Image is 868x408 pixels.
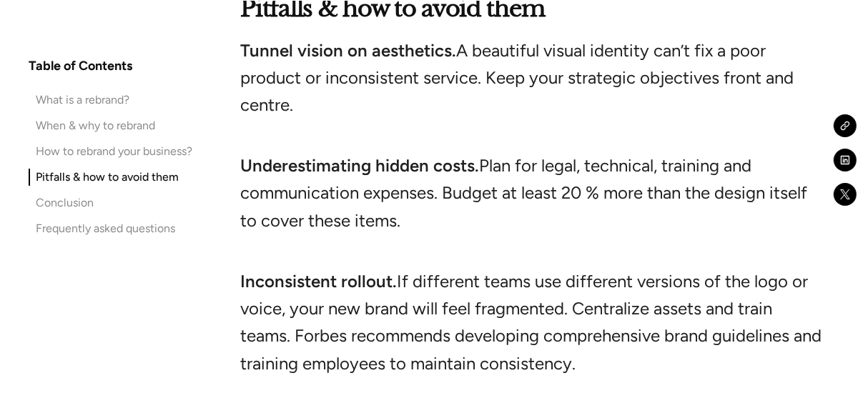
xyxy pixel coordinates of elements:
[29,91,192,109] a: What is a rebrand?
[36,143,192,160] div: How to rebrand your business?
[36,117,155,134] div: When & why to rebrand
[29,169,192,186] a: Pitfalls & how to avoid them
[240,268,822,405] li: If different teams use different versions of the logo or voice, your new brand will feel fragment...
[36,91,129,109] div: What is a rebrand?
[36,169,179,186] div: Pitfalls & how to avoid them
[29,194,192,212] a: Conclusion
[36,194,94,212] div: Conclusion
[29,220,192,237] a: Frequently asked questions
[240,40,456,61] strong: Tunnel vision on aesthetics.
[240,155,479,176] strong: Underestimating hidden costs.
[29,57,132,74] h4: Table of Contents
[36,220,175,237] div: Frequently asked questions
[240,152,822,262] li: Plan for legal, technical, training and communication expenses. Budget at least 20 % more than th...
[240,271,397,292] strong: Inconsistent rollout.
[29,117,192,134] a: When & why to rebrand
[29,143,192,160] a: How to rebrand your business?
[240,37,822,147] li: A beautiful visual identity can’t fix a poor product or inconsistent service. Keep your strategic...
